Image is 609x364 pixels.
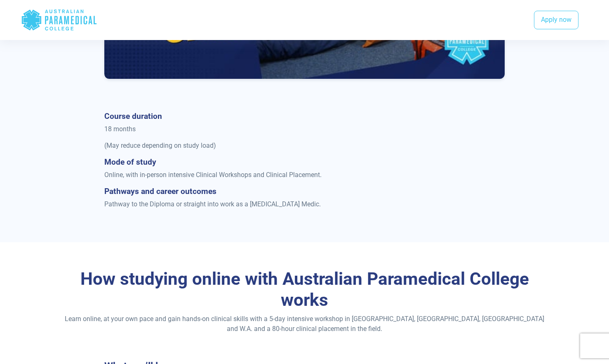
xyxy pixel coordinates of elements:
[104,124,505,134] p: 18 months
[534,11,578,30] a: Apply now
[63,269,546,310] h3: How studying online with Australian Paramedical College works
[104,170,505,180] p: Online, with in-person intensive Clinical Workshops and Clinical Placement.
[104,141,505,151] p: (May reduce depending on study load)
[21,7,97,33] div: Australian Paramedical College
[104,199,505,209] p: Pathway to the Diploma or straight into work as a [MEDICAL_DATA] Medic.
[104,187,216,196] strong: Pathways and career outcomes
[65,315,544,333] span: Learn online, at your own pace and gain hands-on clinical skills with a 5-day intensive workshop ...
[104,111,162,121] strong: Course duration
[104,157,156,167] strong: Mode of study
